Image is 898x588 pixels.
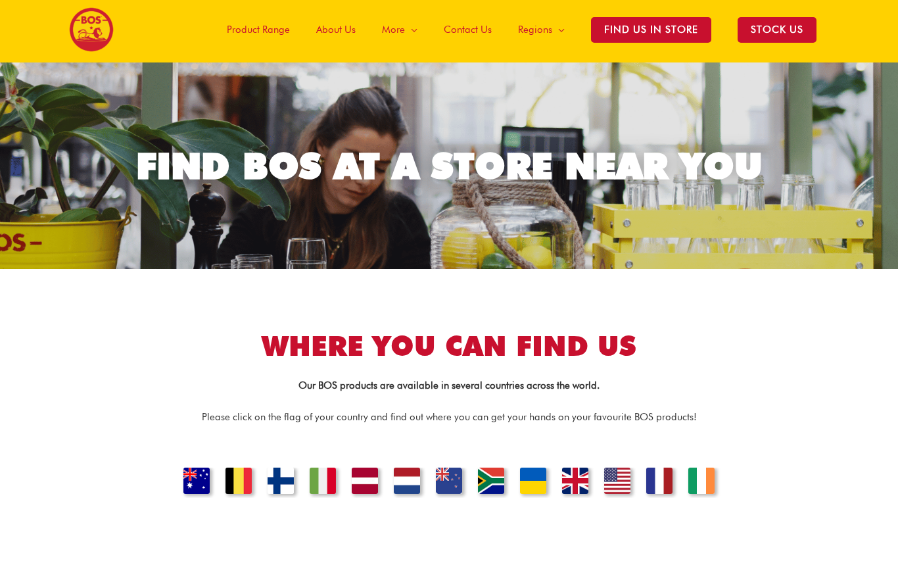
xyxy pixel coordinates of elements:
img: BOS logo finals-200px [69,7,114,52]
a: UNITED KINGDOM [554,468,596,498]
a: FINLAND [260,468,302,498]
a: NEW ZEALAND [428,468,470,498]
a: UKRAINE [512,468,554,498]
a: Belgium [218,468,260,498]
span: Product Range [227,10,290,49]
a: LATIVIA [344,468,386,498]
span: Find Us in Store [591,17,711,43]
span: STOCK US [738,17,816,43]
a: UNITED STATES [596,468,638,498]
a: SOUTH AFRICA [470,468,512,498]
a: Australia [176,468,218,498]
p: Please click on the flag of your country and find out where you can get your hands on your favour... [81,409,817,426]
span: More [382,10,405,49]
strong: Our BOS products are available in several countries across the world. [298,380,600,391]
a: ITALY [302,468,344,498]
a: IRELAND [680,468,722,498]
span: Regions [518,10,552,49]
span: About Us [316,10,356,49]
a: NETHERLANDS [386,468,428,498]
div: FIND BOS AT A STORE NEAR YOU [136,148,763,184]
h2: Where you can find us [81,328,817,364]
span: Contact Us [444,10,492,49]
a: FRANCE [638,468,680,498]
